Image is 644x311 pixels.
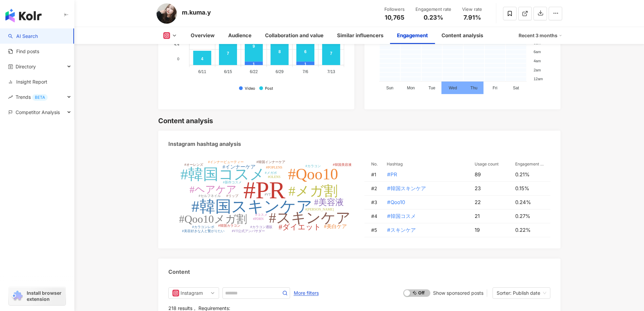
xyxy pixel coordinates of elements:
div: 218 results ， Requirements: [168,306,550,311]
tspan: Tue [428,86,435,90]
tspan: #美容液 [314,198,344,207]
div: Show sponsored posts [433,290,483,296]
span: Trends [16,89,48,105]
tspan: #美白ケア [324,224,347,229]
tspan: #VT公式アンバサダー [232,229,265,233]
span: 10,765 [385,14,404,21]
button: #韓国スキンケア [387,182,426,195]
div: Video [245,86,255,91]
tspan: #VT [264,193,270,196]
div: Instagram hashtag analysis [168,140,241,148]
div: 0.15% [515,185,544,192]
a: Find posts [8,48,39,55]
span: #スキンケア [387,226,416,234]
tspan: #カラコン [305,164,320,168]
img: chrome extension [11,291,24,302]
div: # 3 [371,199,381,206]
td: #PR [381,168,469,182]
tspan: #ヘアケア [189,184,236,195]
div: Recent 3 months [519,30,562,41]
a: Insight Report [8,79,47,85]
td: #韓国コスメ [381,209,469,223]
span: More filters [294,288,319,298]
tspan: Fri [493,86,497,90]
div: 0.27% [515,213,544,220]
img: logo [5,9,42,22]
div: 0.21% [515,171,544,178]
tspan: 4.4 [174,42,179,46]
div: 21 [475,213,510,220]
tspan: 2am [533,68,541,72]
tspan: #セルフネイル [198,194,220,198]
tspan: 0 [177,57,179,61]
div: Content analysis [158,116,213,126]
tspan: 6/11 [198,69,206,74]
tspan: 12am [533,77,543,81]
span: #韓国スキンケア [387,185,426,192]
div: Engagement [397,31,428,40]
tspan: #カラコンレポ [192,225,214,229]
div: Followers [382,6,407,13]
tspan: #Qoo10メガ割 [179,213,247,225]
div: # 4 [371,213,381,220]
button: #スキンケア [387,223,416,237]
span: rise [8,95,13,99]
th: No. [364,160,381,168]
span: #Qoo10 [387,199,405,206]
div: Content [168,268,190,275]
tspan: Mon [407,86,414,90]
tspan: Wed [449,86,457,90]
td: 0.22% [510,223,550,237]
tspan: 8am [533,41,541,45]
tspan: #韓国美容液 [333,163,351,166]
div: Audience [228,31,252,40]
tspan: Thu [470,86,477,90]
tspan: #[PERSON_NAME] [305,207,333,211]
div: Sorter: Publish date [497,288,540,298]
td: #スキンケア [381,223,469,237]
span: #PR [387,171,397,178]
td: 0.21% [510,168,550,182]
div: m.kuma.y [182,8,211,17]
tspan: #POPLENS [266,165,282,169]
button: #PR [387,168,398,181]
tspan: #カラコン通販 [250,225,272,229]
a: searchAI Search [8,33,38,40]
th: Usage count [469,160,510,168]
button: #Qoo10 [387,196,405,209]
button: #韓国コスメ [387,209,416,223]
tspan: 6/29 [276,69,284,74]
a: chrome extensionInstall browser extension [9,287,66,305]
tspan: 7/13 [327,69,335,74]
tspan: #美容好きな人と繋がりたい [182,229,224,233]
tspan: 4am [533,59,541,63]
tspan: #PDRN [253,217,264,221]
img: KOL Avatar [157,3,177,24]
div: Instagram [181,288,202,298]
span: Directory [16,59,36,74]
tspan: 6/15 [224,69,232,74]
th: Hashtag [381,160,469,168]
div: 22 [475,199,510,206]
tspan: #韓国インナーケア [256,160,285,164]
tspan: 6am [533,50,541,54]
span: 7.91% [463,14,481,21]
div: BETA [32,94,48,101]
tspan: #韓国スキンケア [191,198,312,215]
td: 0.15% [510,182,550,196]
tspan: Sun [386,86,393,90]
tspan: #リップ [226,194,238,198]
tspan: #Qoo10 [288,165,338,183]
div: Post [265,86,273,91]
div: 0.24% [515,199,544,206]
td: 0.27% [510,209,550,223]
tspan: #韓国カラコン [218,224,240,227]
span: 0.23% [424,14,443,21]
div: # 5 [371,226,381,234]
div: Collaboration and value [265,31,324,40]
span: #韓国コスメ [387,213,416,220]
tspan: #メガポ [265,171,277,175]
div: # 1 [371,171,381,178]
div: Content analysis [442,31,483,40]
tspan: 6/22 [250,69,258,74]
